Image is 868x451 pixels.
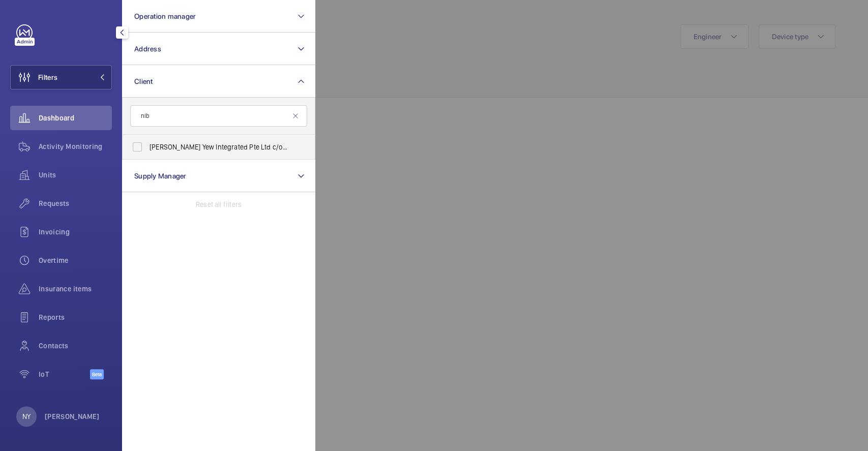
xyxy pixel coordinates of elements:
[90,369,104,379] span: Beta
[39,369,90,379] span: IoT
[39,255,112,265] span: Overtime
[39,198,112,208] span: Requests
[39,312,112,322] span: Reports
[22,411,31,422] p: NY
[39,341,112,351] span: Contacts
[39,170,112,180] span: Units
[10,65,112,89] button: Filters
[39,113,112,123] span: Dashboard
[39,227,112,237] span: Invoicing
[39,284,112,294] span: Insurance items
[39,141,112,152] span: Activity Monitoring
[38,72,57,82] span: Filters
[45,411,100,422] p: [PERSON_NAME]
